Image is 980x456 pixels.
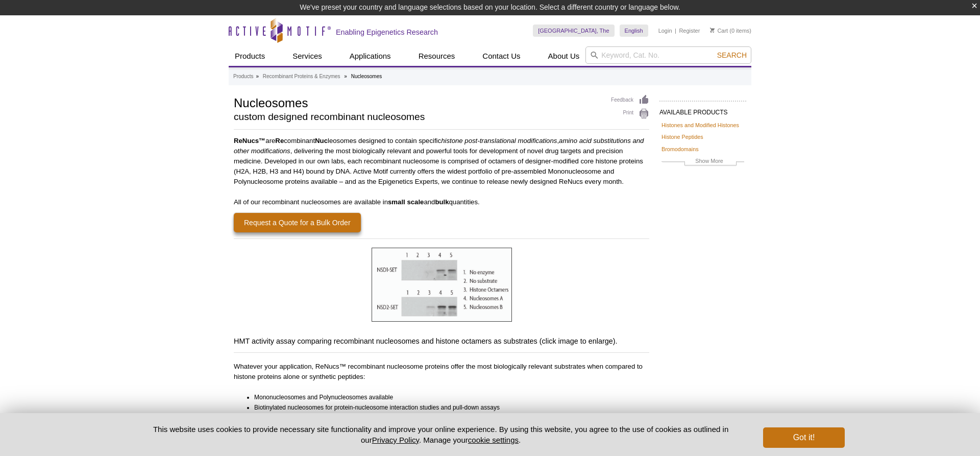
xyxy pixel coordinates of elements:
a: Services [286,46,328,66]
a: Recombinant Proteins & Enzymes [263,72,340,81]
a: Applications [344,46,397,66]
a: English [620,25,648,37]
li: Post-translational modifications – designed for optimal physiological relevance [254,413,640,423]
h3: HMT activity assay comparing recombinant nucleosomes and histone octamers as substrates (click im... [234,335,649,347]
a: Histones and Modified Histones [661,121,739,130]
p: are combinant leosomes designed to contain specific , , delivering the most biologically relevant... [234,136,649,187]
h2: custom designed recombinant nucleosomes [234,112,601,122]
li: (0 items) [710,25,751,37]
a: Cart [710,27,728,34]
strong: small scale [388,198,424,206]
strong: Re [275,137,284,145]
button: Search [714,51,750,60]
i: histone post-translational modifications [441,137,557,145]
a: [GEOGRAPHIC_DATA], The [533,25,614,37]
p: Whatever your application, ReNucs™ recombinant nucleosome proteins offer the most biologically re... [234,362,649,382]
a: Bromodomains [661,145,699,154]
h2: AVAILABLE PRODUCTS [659,101,746,119]
a: Resources [412,46,461,66]
a: Request a Quote for a Bulk Order [234,213,361,232]
p: This website uses cookies to provide necessary site functionality and improve your online experie... [135,424,746,445]
a: Show More [661,156,744,168]
a: Register [679,27,700,34]
h1: Nucleosomes [234,94,601,110]
a: Privacy Policy [372,436,419,444]
a: Products [229,46,271,66]
span: Search [717,51,747,59]
img: Your Cart [710,28,715,33]
li: Nucleosomes [351,74,382,79]
strong: bulk [435,198,449,206]
li: » [256,74,259,79]
li: | [675,25,676,37]
strong: ReNucs™ [234,137,265,145]
h2: Enabling Epigenetics Research [336,28,438,37]
button: cookie settings [468,436,519,444]
button: Got it! [763,427,845,448]
li: Biotinylated nucleosomes for protein-nucleosome interaction studies and pull-down assays [254,402,640,413]
img: HMT activity assay comparing recombinant nucleosomes and histone octamers as substrates. [372,248,512,322]
a: Login [658,27,672,34]
strong: Nuc [315,137,328,145]
p: All of our recombinant nucleosomes are available in and quantities. [234,197,649,207]
a: Histone Peptides [661,132,703,141]
a: Products [233,72,253,81]
a: Print [611,108,649,119]
li: » [344,74,347,79]
li: Mononucleosomes and Polynucleosomes available [254,392,640,402]
a: About Us [542,46,586,66]
input: Keyword, Cat. No. [585,46,751,64]
a: Contact Us [476,46,526,66]
a: Feedback [611,94,649,106]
